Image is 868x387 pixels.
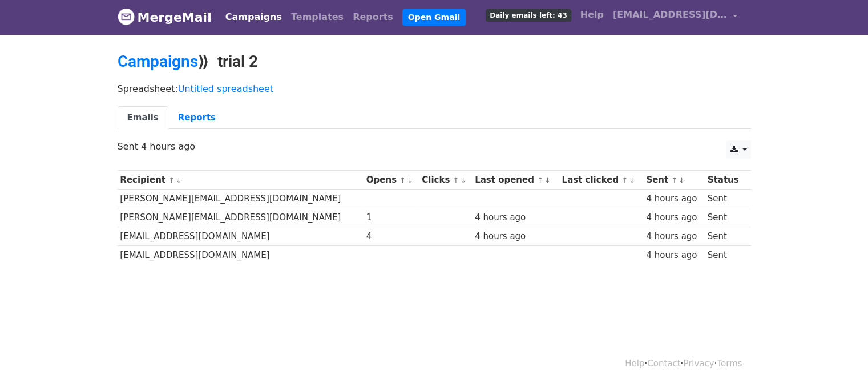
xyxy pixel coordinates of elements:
[364,171,419,190] th: Opens
[621,176,628,184] a: ↑
[705,171,745,190] th: Status
[118,52,198,71] a: Campaigns
[705,190,745,208] td: Sent
[646,192,702,205] div: 4 hours ago
[705,227,745,246] td: Sent
[118,52,751,71] h2: ⟫ trial 2
[717,358,742,369] a: Terms
[486,9,571,22] span: Daily emails left: 43
[348,6,398,29] a: Reports
[576,3,608,26] a: Help
[481,3,575,26] a: Daily emails left: 43
[168,176,175,184] a: ↑
[366,230,417,243] div: 4
[683,358,714,369] a: Privacy
[118,140,751,152] p: Sent 4 hours ago
[811,332,868,387] iframe: Chat Widget
[118,106,168,130] a: Emails
[625,358,644,369] a: Help
[646,249,702,262] div: 4 hours ago
[118,208,364,227] td: [PERSON_NAME][EMAIL_ADDRESS][DOMAIN_NAME]
[407,176,413,184] a: ↓
[613,8,727,22] span: [EMAIL_ADDRESS][DOMAIN_NAME]
[366,211,417,224] div: 1
[460,176,466,184] a: ↓
[629,176,635,184] a: ↓
[221,6,286,29] a: Campaigns
[399,176,406,184] a: ↑
[671,176,677,184] a: ↑
[475,230,556,243] div: 4 hours ago
[118,5,212,29] a: MergeMail
[118,8,135,25] img: MergeMail logo
[118,171,364,190] th: Recipient
[453,176,459,184] a: ↑
[402,9,466,26] a: Open Gmail
[646,230,702,243] div: 4 hours ago
[537,176,543,184] a: ↑
[647,358,680,369] a: Contact
[643,171,704,190] th: Sent
[705,208,745,227] td: Sent
[646,211,702,224] div: 4 hours ago
[168,106,225,130] a: Reports
[176,176,182,184] a: ↓
[608,3,742,30] a: [EMAIL_ADDRESS][DOMAIN_NAME]
[118,246,364,265] td: [EMAIL_ADDRESS][DOMAIN_NAME]
[118,83,751,95] p: Spreadsheet:
[118,227,364,246] td: [EMAIL_ADDRESS][DOMAIN_NAME]
[544,176,551,184] a: ↓
[472,171,559,190] th: Last opened
[705,246,745,265] td: Sent
[475,211,556,224] div: 4 hours ago
[559,171,644,190] th: Last clicked
[286,6,348,29] a: Templates
[679,176,685,184] a: ↓
[419,171,472,190] th: Clicks
[118,190,364,208] td: [PERSON_NAME][EMAIL_ADDRESS][DOMAIN_NAME]
[178,83,273,94] a: Untitled spreadsheet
